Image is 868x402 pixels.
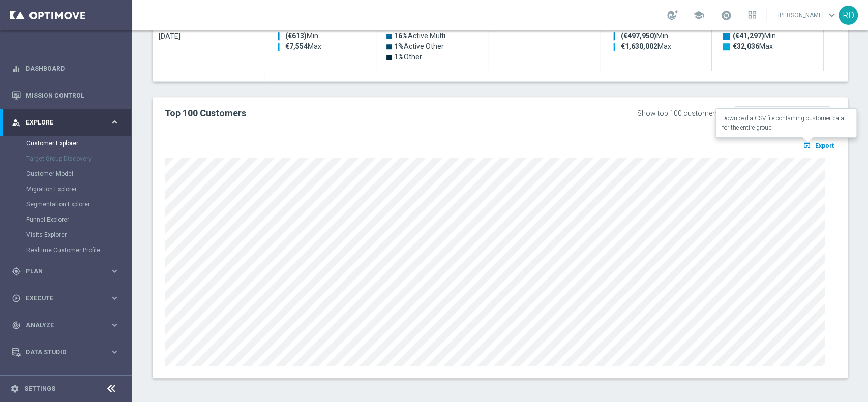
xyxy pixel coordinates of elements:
tspan: (€613) [285,32,307,40]
div: Explore [12,118,110,127]
div: Customer Explorer [26,136,131,151]
tspan: (€497,950) [621,32,656,40]
text: Min [621,32,668,40]
i: keyboard_arrow_right [110,347,119,357]
text: Max [733,42,773,50]
tspan: 1% [394,53,404,61]
span: Export [815,142,834,149]
div: Customer Model [26,166,131,181]
div: Mission Control [12,82,119,109]
span: Data Studio [26,349,110,355]
button: Mission Control [11,91,120,100]
button: open_in_browser Export [801,139,835,152]
button: track_changes Analyze keyboard_arrow_right [11,321,120,329]
i: gps_fixed [12,267,21,276]
a: Dashboard [26,55,119,82]
i: equalizer [12,64,21,73]
a: Migration Explorer [26,185,106,193]
i: settings [10,384,19,393]
tspan: €32,036 [733,42,759,50]
i: keyboard_arrow_right [110,320,119,330]
span: keyboard_arrow_down [826,10,837,21]
i: track_changes [12,321,21,330]
text: Active Multi [394,32,445,40]
text: Min [733,32,776,40]
div: Segmentation Explorer [26,197,131,212]
a: Settings [24,386,55,392]
span: Execute [26,295,110,301]
i: keyboard_arrow_right [110,266,119,276]
div: Visits Explorer [26,227,131,242]
a: [PERSON_NAME]keyboard_arrow_down [777,8,839,23]
span: 2025-10-01 [159,32,258,40]
div: Data Studio [12,348,110,357]
i: keyboard_arrow_right [110,293,119,303]
i: lightbulb [12,375,21,384]
span: school [693,10,704,21]
text: Max [285,42,321,50]
div: Funnel Explorer [26,212,131,227]
div: Optibot [12,365,119,392]
div: Plan [12,267,110,276]
text: Active Other [394,42,444,50]
text: Other [394,53,422,61]
div: Dashboard [12,55,119,82]
a: Customer Explorer [26,139,106,147]
i: keyboard_arrow_right [110,117,119,127]
tspan: €1,630,002 [621,42,657,50]
div: Show top 100 customers by [637,109,728,118]
i: person_search [12,118,21,127]
a: Customer Model [26,170,106,178]
tspan: 1% [394,42,404,50]
text: Max [621,42,671,50]
div: Execute [12,294,110,303]
h2: Top 100 Customers [165,107,550,119]
span: Explore [26,119,110,126]
span: Analyze [26,322,110,328]
a: Segmentation Explorer [26,200,106,208]
div: Analyze [12,321,110,330]
a: Optibot [26,365,106,392]
div: Target Group Discovery [26,151,131,166]
tspan: €7,554 [285,42,308,50]
tspan: 16% [394,32,408,40]
div: RD [839,6,858,25]
i: open_in_browser [803,141,814,149]
tspan: (€41,297) [733,32,764,40]
button: person_search Explore keyboard_arrow_right [11,118,120,127]
div: Migration Explorer [26,181,131,197]
a: Mission Control [26,82,119,109]
button: equalizer Dashboard [11,65,120,73]
a: Visits Explorer [26,231,106,239]
a: Funnel Explorer [26,215,106,224]
div: Realtime Customer Profile [26,242,131,258]
i: play_circle_outline [12,294,21,303]
button: play_circle_outline Execute keyboard_arrow_right [11,294,120,302]
a: Realtime Customer Profile [26,246,106,254]
button: Data Studio keyboard_arrow_right [11,348,120,356]
text: Min [285,32,318,40]
span: Plan [26,268,110,274]
button: gps_fixed Plan keyboard_arrow_right [11,267,120,275]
